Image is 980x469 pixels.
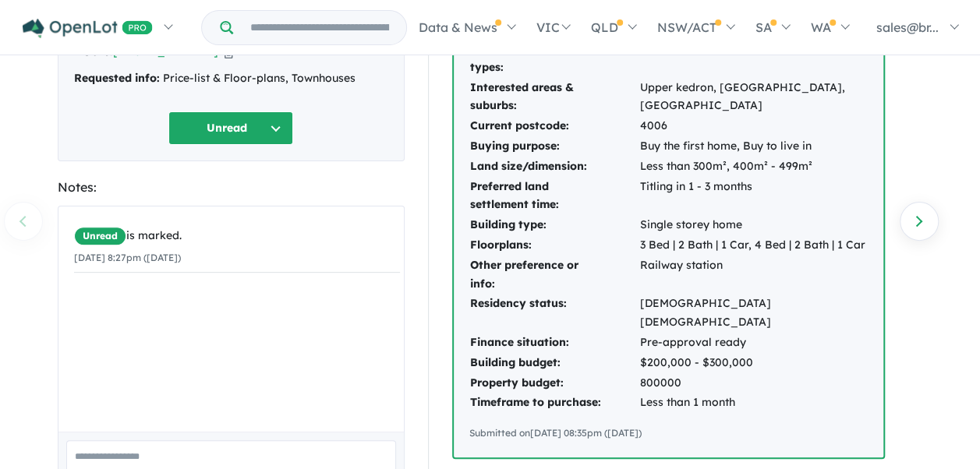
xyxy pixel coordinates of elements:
[639,373,868,393] td: 800000
[469,39,639,78] td: Interested product types:
[236,11,403,44] input: Try estate name, suburb, builder or developer
[639,353,868,373] td: $200,000 - $300,000
[639,333,868,353] td: Pre-approval ready
[469,256,639,294] td: Other preference or info:
[469,157,639,177] td: Land size/dimension:
[639,294,868,333] td: [DEMOGRAPHIC_DATA] [DEMOGRAPHIC_DATA]
[469,136,639,157] td: Buying purpose:
[639,39,868,78] td: Vacant land, House & land packages
[876,19,939,35] span: sales@br...
[639,256,868,294] td: Railway station
[74,252,181,263] small: [DATE] 8:27pm ([DATE])
[639,177,868,216] td: Titling in 1 - 3 months
[639,136,868,157] td: Buy the first home, Buy to live in
[469,294,639,333] td: Residency status:
[469,333,639,353] td: Finance situation:
[58,177,405,198] div: Notes:
[74,227,126,245] span: Unread
[639,116,868,136] td: 4006
[74,71,160,85] strong: Requested info:
[469,235,639,256] td: Floorplans:
[23,19,153,38] img: Openlot PRO Logo White
[639,215,868,235] td: Single storey home
[74,69,388,88] div: Price-list & Floor-plans, Townhouses
[469,353,639,373] td: Building budget:
[639,393,868,413] td: Less than 1 month
[469,78,639,117] td: Interested areas & suburbs:
[469,215,639,235] td: Building type:
[639,235,868,256] td: 3 Bed | 2 Bath | 1 Car, 4 Bed | 2 Bath | 1 Car
[469,116,639,136] td: Current postcode:
[469,373,639,393] td: Property budget:
[639,78,868,117] td: Upper kedron, [GEOGRAPHIC_DATA], [GEOGRAPHIC_DATA]
[469,177,639,216] td: Preferred land settlement time:
[639,157,868,177] td: Less than 300m², 400m² - 499m²
[469,425,868,441] div: Submitted on [DATE] 08:35pm ([DATE])
[469,393,639,413] td: Timeframe to purchase:
[168,111,293,145] button: Unread
[74,227,400,245] div: is marked.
